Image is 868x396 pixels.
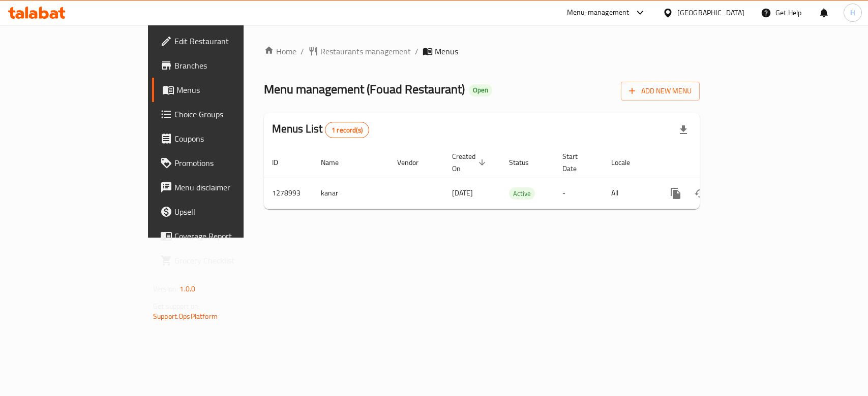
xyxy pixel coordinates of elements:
[152,53,293,78] a: Branches
[325,122,369,138] div: Total records count
[174,157,285,169] span: Promotions
[325,125,369,135] span: 1 record(s)
[469,86,492,94] span: Open
[321,156,352,169] span: Name
[174,254,285,267] span: Grocery Checklist
[603,178,655,209] td: All
[469,84,492,96] div: Open
[415,45,418,57] li: /
[264,78,465,101] span: Menu management ( Fouad Restaurant )
[176,84,285,96] span: Menus
[554,178,603,209] td: -
[509,188,535,200] span: Active
[153,300,200,313] span: Get support on:
[320,45,411,57] span: Restaurants management
[152,151,293,175] a: Promotions
[152,224,293,248] a: Coverage Report
[677,7,744,18] div: [GEOGRAPHIC_DATA]
[850,7,855,18] span: H
[174,108,285,120] span: Choice Groups
[174,35,285,47] span: Edit Restaurant
[152,175,293,200] a: Menu disclaimer
[264,45,700,57] nav: breadcrumb
[313,178,389,209] td: kanar
[629,85,692,97] span: Add New Menu
[179,282,195,295] span: 1.0.0
[272,156,291,169] span: ID
[152,78,293,102] a: Menus
[174,206,285,218] span: Upsell
[688,181,712,206] button: Change Status
[611,156,643,169] span: Locale
[452,186,473,200] span: [DATE]
[174,230,285,242] span: Coverage Report
[152,248,293,273] a: Grocery Checklist
[509,187,535,200] div: Active
[452,150,489,175] span: Created On
[152,126,293,151] a: Coupons
[153,282,178,295] span: Version:
[152,200,293,224] a: Upsell
[174,59,285,72] span: Branches
[174,181,285,193] span: Menu disclaimer
[301,45,304,57] li: /
[664,181,688,206] button: more
[567,7,630,19] div: Menu-management
[435,45,458,57] span: Menus
[153,310,218,323] a: Support.OpsPlatform
[264,147,769,209] table: enhanced table
[152,29,293,53] a: Edit Restaurant
[174,133,285,145] span: Coupons
[272,121,369,138] h2: Menus List
[509,156,542,169] span: Status
[671,118,696,142] div: Export file
[655,147,769,178] th: Actions
[621,82,700,101] button: Add New Menu
[397,156,432,169] span: Vendor
[308,45,411,57] a: Restaurants management
[152,102,293,126] a: Choice Groups
[562,150,591,175] span: Start Date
